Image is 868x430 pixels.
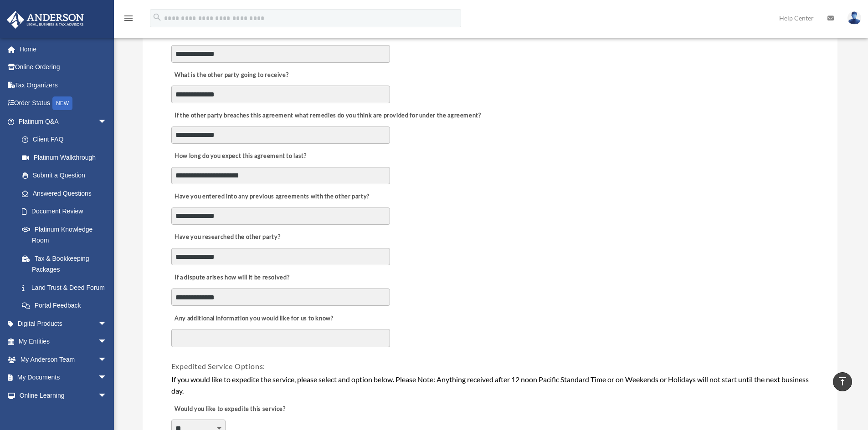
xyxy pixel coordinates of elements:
[152,12,162,22] i: search
[6,40,121,58] a: Home
[171,272,292,284] label: If a dispute arises how will it be resolved?
[13,202,116,221] a: Document Review
[837,376,848,387] i: vertical_align_top
[6,369,121,387] a: My Documentsarrow_drop_down
[98,386,116,405] span: arrow_drop_down
[13,278,121,297] a: Land Trust & Deed Forum
[13,131,121,149] a: Client FAQ
[6,350,121,369] a: My Anderson Teamarrow_drop_down
[4,11,87,29] img: Anderson Advisors Platinum Portal
[123,16,134,24] a: menu
[171,231,283,244] label: Have you researched the other party?
[52,96,72,110] div: NEW
[847,11,861,25] img: User Pic
[171,109,483,122] label: If the other party breaches this agreement what remedies do you think are provided for under the ...
[171,374,809,397] div: If you would like to expedite the service, please select and option below. Please Note: Anything ...
[171,312,336,325] label: Any additional information you would like for us to know?
[98,333,116,351] span: arrow_drop_down
[98,112,116,131] span: arrow_drop_down
[13,167,121,185] a: Submit a Question
[6,333,121,351] a: My Entitiesarrow_drop_down
[171,150,309,163] label: How long do you expect this agreement to last?
[6,58,121,76] a: Online Ordering
[13,148,121,167] a: Platinum Walkthrough
[13,249,121,278] a: Tax & Bookkeeping Packages
[13,184,121,202] a: Answered Questions
[171,191,372,203] label: Have you entered into any previous agreements with the other party?
[6,94,121,113] a: Order StatusNEW
[6,76,121,94] a: Tax Organizers
[171,69,291,81] label: What is the other party going to receive?
[123,13,134,24] i: menu
[171,403,288,415] label: Would you like to expedite this service?
[13,220,121,249] a: Platinum Knowledge Room
[833,372,852,391] a: vertical_align_top
[98,314,116,333] span: arrow_drop_down
[6,314,121,333] a: Digital Productsarrow_drop_down
[98,350,116,369] span: arrow_drop_down
[6,112,121,131] a: Platinum Q&Aarrow_drop_down
[13,297,121,315] a: Portal Feedback
[98,369,116,387] span: arrow_drop_down
[171,362,266,370] span: Expedited Service Options:
[6,386,121,405] a: Online Learningarrow_drop_down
